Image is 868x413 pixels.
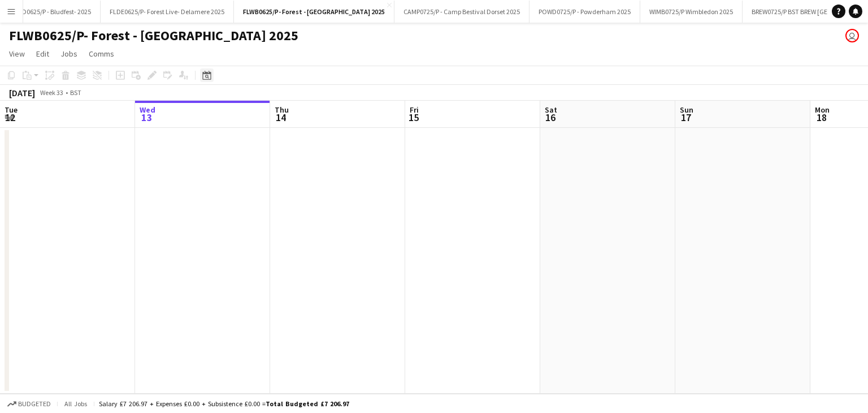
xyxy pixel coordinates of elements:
span: 12 [3,111,18,124]
button: FLDE0625/P- Forest Live- Delamere 2025 [101,1,234,23]
button: Budgeted [6,398,53,410]
div: Salary £7 206.97 + Expenses £0.00 + Subsistence £0.00 = [99,399,349,408]
span: Thu [275,105,289,115]
span: Comms [89,49,114,59]
app-user-avatar: Elizabeth Ramirez Baca [845,29,859,42]
a: Edit [32,46,54,61]
span: Tue [5,105,18,115]
span: Total Budgeted £7 206.97 [266,399,349,408]
span: Wed [140,105,155,115]
span: Mon [815,105,830,115]
button: BLUD0625/P - Bludfest- 2025 [1,1,101,23]
button: FLWB0625/P- Forest - [GEOGRAPHIC_DATA] 2025 [234,1,394,23]
h1: FLWB0625/P- Forest - [GEOGRAPHIC_DATA] 2025 [9,27,298,44]
span: Budgeted [18,400,51,408]
span: 15 [408,111,419,124]
span: Week 33 [37,88,66,97]
span: Sun [680,105,693,115]
span: View [9,49,25,59]
div: [DATE] [9,87,35,98]
a: Jobs [56,46,82,61]
button: CAMP0725/P - Camp Bestival Dorset 2025 [394,1,530,23]
span: Sat [545,105,557,115]
span: 14 [273,111,289,124]
span: All jobs [62,399,89,408]
a: View [5,46,29,61]
span: Jobs [60,49,77,59]
span: 18 [813,111,830,124]
button: POWD0725/P - Powderham 2025 [530,1,640,23]
span: Edit [36,49,49,59]
a: Comms [84,46,119,61]
span: 13 [138,111,155,124]
div: BST [70,88,81,97]
span: 17 [678,111,693,124]
span: 16 [543,111,557,124]
button: WIMB0725/P Wimbledon 2025 [640,1,743,23]
span: Fri [410,105,419,115]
